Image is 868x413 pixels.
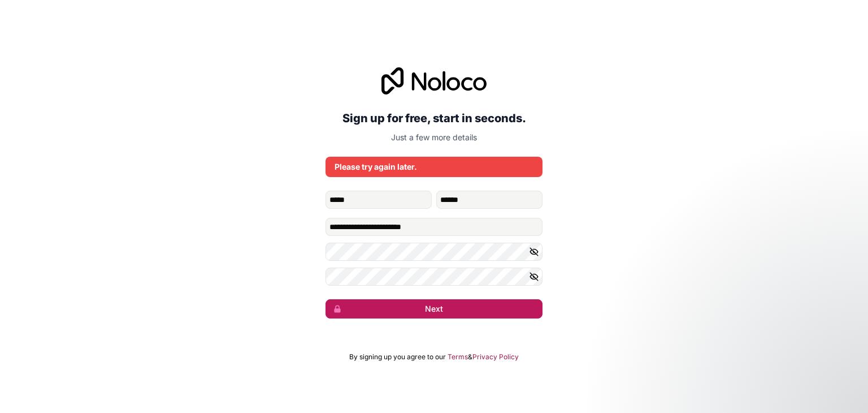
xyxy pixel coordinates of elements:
[325,268,542,286] input: Confirm password
[436,191,542,209] input: family-name
[472,352,519,362] a: Privacy Policy
[325,299,542,319] button: Next
[448,352,468,362] a: Terms
[325,132,542,143] p: Just a few more details
[325,191,432,209] input: given-name
[349,352,446,362] span: By signing up you agree to our
[325,243,542,261] input: Password
[325,108,542,128] h2: Sign up for free, start in seconds.
[335,161,533,173] div: Please try again later.
[642,328,868,407] iframe: Intercom notifications message
[325,218,542,236] input: Email address
[468,352,472,362] span: &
